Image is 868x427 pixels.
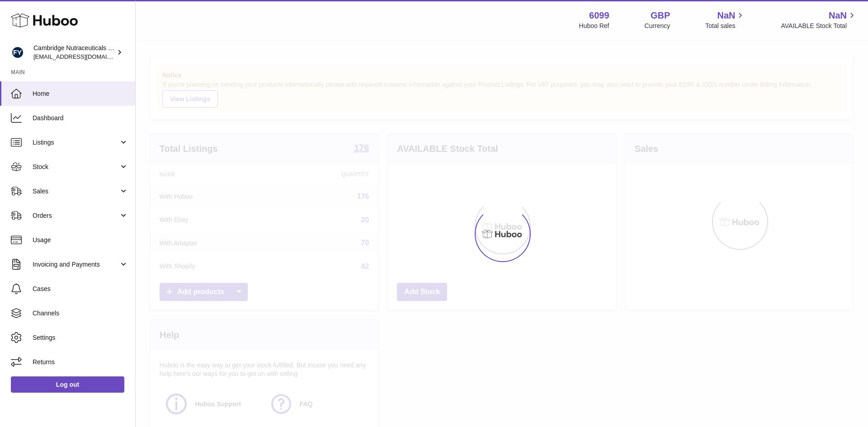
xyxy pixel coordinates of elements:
[11,46,24,59] img: huboo@camnutra.com
[33,236,128,244] span: Usage
[33,89,128,98] span: Home
[33,44,115,61] div: Cambridge Nutraceuticals Ltd
[33,163,119,171] span: Stock
[33,138,119,147] span: Listings
[33,309,128,318] span: Channels
[781,22,857,30] span: AVAILABLE Stock Total
[11,376,124,393] a: Log out
[579,22,609,30] div: Huboo Ref
[33,211,119,220] span: Orders
[645,22,670,30] div: Currency
[705,22,745,30] span: Total sales
[33,333,128,342] span: Settings
[33,114,128,122] span: Dashboard
[829,9,847,22] span: NaN
[589,9,609,22] strong: 6099
[705,9,745,30] a: NaN Total sales
[33,53,133,60] span: [EMAIL_ADDRESS][DOMAIN_NAME]
[33,285,128,293] span: Cases
[717,9,735,22] span: NaN
[651,9,670,22] strong: GBP
[33,187,119,196] span: Sales
[33,260,119,269] span: Invoicing and Payments
[781,9,857,30] a: NaN AVAILABLE Stock Total
[33,358,128,366] span: Returns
